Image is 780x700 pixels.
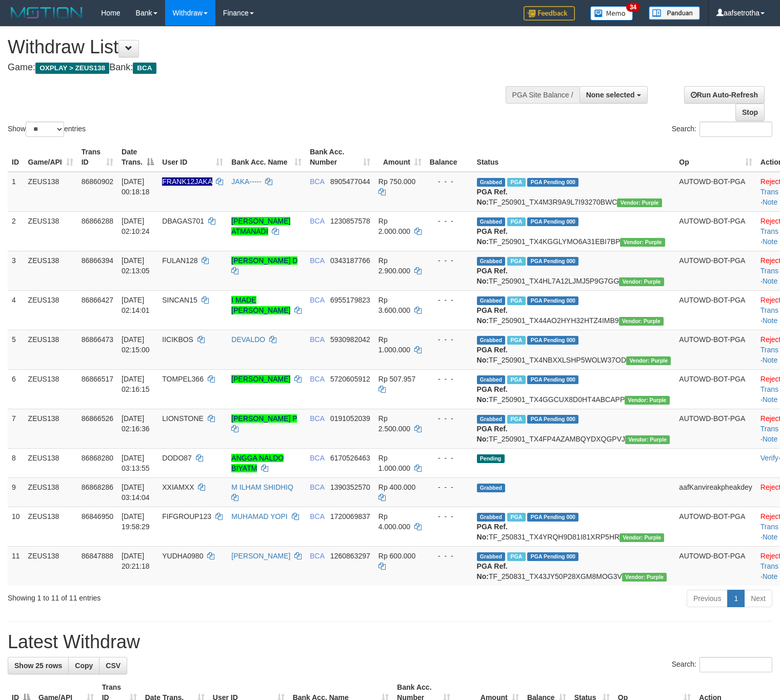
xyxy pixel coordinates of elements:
[675,477,756,507] td: aafKanvireakpheakdey
[24,409,77,448] td: ZEUS138
[473,330,675,369] td: TF_250901_TX4NBXXLSHP5WOLW37OD
[68,657,99,674] a: Copy
[8,172,24,212] td: 1
[430,482,469,492] div: - - -
[24,172,77,212] td: ZEUS138
[378,552,415,560] span: Rp 600.000
[763,395,778,404] a: Note
[158,143,227,172] th: User ID: activate to sort column ascending
[82,177,113,186] span: 86860902
[122,454,150,472] span: [DATE] 03:13:55
[473,409,675,448] td: TF_250901_TX4FP4AZAMBQYDXQGPVJ
[507,513,525,522] span: Marked by aafnoeunsreypich
[378,375,415,383] span: Rp 507.957
[619,533,664,542] span: Vendor URL: https://trx4.1velocity.biz
[430,216,469,226] div: - - -
[122,552,150,570] span: [DATE] 20:21:18
[507,178,525,187] span: Marked by aafpengsreynich
[162,335,193,344] span: IICIKBOS
[473,143,675,172] th: Status
[477,454,505,463] span: Pending
[310,296,324,304] span: BCA
[527,415,578,424] span: PGA Pending
[122,177,150,196] span: [DATE] 00:18:18
[672,657,772,672] label: Search:
[8,63,510,73] h4: Game: Bank:
[8,37,510,57] h1: Withdraw List
[8,546,24,586] td: 11
[82,454,113,462] span: 86868280
[626,356,671,365] span: Vendor URL: https://trx4.1velocity.biz
[579,86,648,104] button: None selected
[330,177,370,186] span: Copy 8905477044 to clipboard
[524,6,575,21] img: Feedback.jpg
[477,188,508,206] b: PGA Ref. No:
[8,657,69,674] a: Show 25 rows
[99,657,127,674] a: CSV
[477,306,508,325] b: PGA Ref. No:
[675,211,756,251] td: AUTOWD-BOT-PGA
[625,396,669,405] span: Vendor URL: https://trx4.1velocity.biz
[763,435,778,443] a: Note
[477,336,506,345] span: Grabbed
[82,217,113,225] span: 86866288
[14,662,62,670] span: Show 25 rows
[763,237,778,246] a: Note
[684,86,765,104] a: Run Auto-Refresh
[162,512,211,521] span: FIFGROUP123
[122,217,150,235] span: [DATE] 02:10:24
[35,63,109,74] span: OXPLAY > ZEUS138
[310,217,324,225] span: BCA
[744,590,772,607] a: Next
[675,330,756,369] td: AUTOWD-BOT-PGA
[162,256,197,265] span: FULAN128
[24,369,77,409] td: ZEUS138
[82,512,113,521] span: 86846950
[763,572,778,581] a: Note
[162,483,194,491] span: XXIAMXX
[231,177,261,186] a: JAKA-----
[617,198,662,207] span: Vendor URL: https://trx4.1velocity.biz
[24,507,77,546] td: ZEUS138
[231,512,287,521] a: MUHAMAD YOPI
[507,375,525,384] span: Marked by aafpengsreynich
[675,172,756,212] td: AUTOWD-BOT-PGA
[8,330,24,369] td: 5
[430,255,469,266] div: - - -
[310,335,324,344] span: BCA
[378,414,410,433] span: Rp 2.500.000
[477,484,506,492] span: Grabbed
[310,483,324,491] span: BCA
[426,143,473,172] th: Balance
[477,562,508,581] b: PGA Ref. No:
[330,454,370,462] span: Copy 6170526463 to clipboard
[620,238,665,247] span: Vendor URL: https://trx4.1velocity.biz
[310,454,324,462] span: BCA
[675,546,756,586] td: AUTOWD-BOT-PGA
[507,257,525,266] span: Marked by aafpengsreynich
[430,413,469,424] div: - - -
[761,454,778,462] a: Verify
[378,177,415,186] span: Rp 750.000
[586,91,635,99] span: None selected
[727,590,745,607] a: 1
[24,143,77,172] th: Game/API: activate to sort column ascending
[8,632,772,652] h1: Latest Withdraw
[672,122,772,137] label: Search:
[231,256,297,265] a: [PERSON_NAME] D
[477,178,506,187] span: Grabbed
[675,251,756,290] td: AUTOWD-BOT-PGA
[699,122,772,137] input: Search:
[8,448,24,477] td: 8
[649,6,700,20] img: panduan.png
[378,335,410,354] span: Rp 1.000.000
[24,211,77,251] td: ZEUS138
[378,296,410,314] span: Rp 3.600.000
[507,217,525,226] span: Marked by aafpengsreynich
[8,477,24,507] td: 9
[122,414,150,433] span: [DATE] 02:16:36
[77,143,117,172] th: Trans ID: activate to sort column ascending
[477,385,508,404] b: PGA Ref. No:
[162,217,204,225] span: DBAGAS701
[675,143,756,172] th: Op: activate to sort column ascending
